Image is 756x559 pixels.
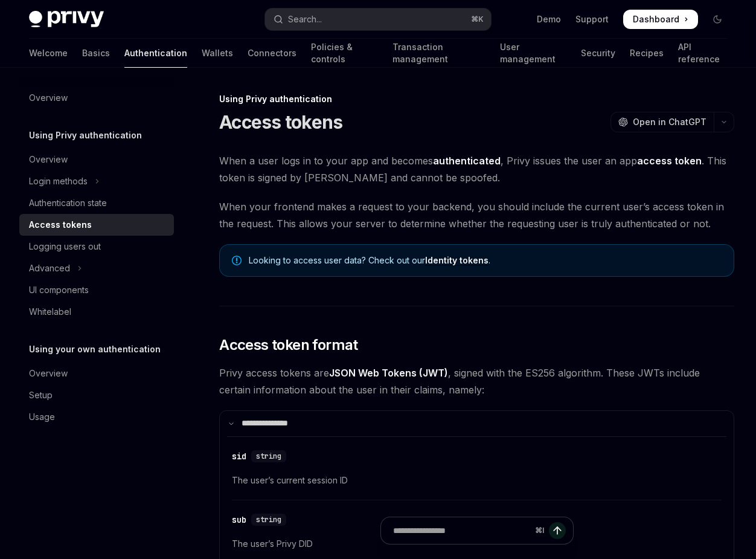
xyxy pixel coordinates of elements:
svg: Note [232,256,242,265]
span: ⌘ K [471,15,484,24]
strong: authenticated [433,155,501,167]
a: API reference [678,39,727,68]
a: Basics [82,39,110,68]
div: Authentication state [29,196,107,210]
strong: access token [637,155,702,167]
a: Identity tokens [425,255,489,266]
a: Welcome [29,39,68,68]
div: sid [232,450,246,462]
a: Overview [19,363,174,384]
a: Connectors [248,39,296,68]
button: Toggle Advanced section [19,257,174,279]
button: Toggle Login methods section [19,170,174,192]
a: User management [500,39,566,68]
div: Overview [29,366,68,381]
a: Security [581,39,615,68]
a: Overview [19,87,174,109]
button: Toggle dark mode [708,10,727,29]
a: Whitelabel [19,301,174,323]
div: Overview [29,152,68,167]
a: Wallets [202,39,233,68]
div: Search... [288,12,322,27]
span: Privy access tokens are , signed with the ES256 algorithm. These JWTs include certain information... [219,364,734,398]
div: Overview [29,91,68,105]
a: Transaction management [392,39,485,68]
a: Overview [19,149,174,170]
a: Support [575,13,609,25]
div: Using Privy authentication [219,93,734,105]
span: The user’s current session ID [232,473,722,488]
button: Open search [265,8,492,30]
span: Looking to access user data? Check out our . [249,254,722,267]
a: Access tokens [19,214,174,236]
span: Open in ChatGPT [633,116,706,128]
div: Advanced [29,261,70,276]
span: Access token format [219,335,358,355]
div: UI components [29,283,89,297]
div: sub [232,514,246,526]
h1: Access tokens [219,111,342,133]
a: Setup [19,384,174,406]
h5: Using your own authentication [29,342,161,357]
a: JSON Web Tokens (JWT) [329,367,448,380]
span: When a user logs in to your app and becomes , Privy issues the user an app . This token is signed... [219,152,734,186]
button: Send message [549,522,566,539]
div: Login methods [29,174,88,189]
input: Ask a question... [393,517,530,544]
div: Whitelabel [29,305,71,319]
a: UI components [19,279,174,301]
div: Usage [29,410,55,424]
a: Dashboard [623,10,698,29]
a: Policies & controls [311,39,378,68]
a: Logging users out [19,236,174,257]
a: Usage [19,406,174,428]
div: Setup [29,388,53,402]
a: Demo [537,13,561,25]
img: dark logo [29,11,104,28]
a: Authentication state [19,192,174,214]
span: Dashboard [633,13,679,25]
a: Authentication [124,39,187,68]
div: Logging users out [29,239,101,254]
button: Open in ChatGPT [610,112,714,132]
span: When your frontend makes a request to your backend, you should include the current user’s access ... [219,198,734,232]
span: string [256,451,281,461]
div: Access tokens [29,218,92,232]
h5: Using Privy authentication [29,128,142,143]
a: Recipes [630,39,664,68]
